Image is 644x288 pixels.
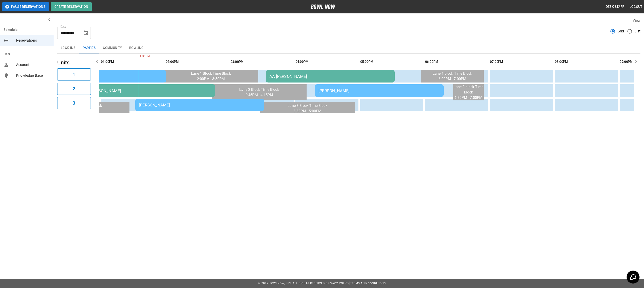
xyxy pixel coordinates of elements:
button: 1 [57,68,91,80]
h6: 1 [73,71,75,78]
span: List [634,29,640,34]
h6: 3 [73,100,75,107]
span: Grid [617,29,624,34]
a: Privacy Policy [326,282,349,285]
span: © 2022 BowlNow, Inc. All Rights Reserved. [258,282,326,285]
div: AA [PERSON_NAME] [269,74,391,79]
button: 3 [57,97,91,109]
button: Lock-ins [57,43,79,53]
button: Community [99,43,126,53]
h6: 2 [73,85,75,92]
label: View [633,18,640,23]
button: Choose date, selected date is Oct 4, 2025 [81,28,90,37]
button: Bowling [126,43,147,53]
span: Knowledge Base [16,73,50,78]
a: Terms and Conditions [350,282,386,285]
span: 1:36PM [139,54,140,59]
button: Create Reservation [51,2,92,11]
div: [PERSON_NAME] [41,74,163,79]
button: 2 [57,83,91,95]
div: [PERSON_NAME] [318,88,440,93]
img: logo [311,4,335,9]
div: [PERSON_NAME] [139,103,261,107]
span: Account [16,62,50,68]
div: [PERSON_NAME] [90,88,212,93]
button: Logout [628,3,644,11]
button: Desk Staff [604,3,626,11]
h5: Units [57,59,91,66]
span: Reservations [16,38,50,43]
div: inventory tabs [57,43,640,53]
button: Parties [79,43,99,53]
button: Pause Reservations [2,2,49,11]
